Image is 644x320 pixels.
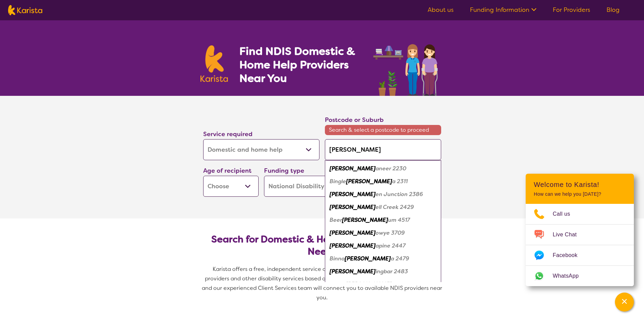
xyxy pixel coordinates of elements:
em: [PERSON_NAME] [330,191,376,198]
em: [PERSON_NAME] [346,281,392,288]
em: Binna [330,255,345,262]
span: Live Chat [553,230,585,240]
em: [PERSON_NAME] [330,229,376,236]
em: a 2479 [391,255,409,262]
h1: Find NDIS Domestic & Home Help Providers Near You [239,44,364,85]
em: [PERSON_NAME] [342,216,388,223]
div: Burrapine 2447 [328,239,438,252]
em: um 4517 [388,216,410,223]
em: owye 3709 [376,229,405,236]
img: Karista logo [8,5,42,15]
div: Bingleburra 2311 [328,175,438,188]
div: Binna Burra 2479 [328,252,438,265]
label: Funding type [264,167,304,175]
a: Web link opens in a new tab. [526,266,634,286]
em: [PERSON_NAME] [330,165,376,172]
label: Service required [203,130,253,138]
em: Upper [330,281,346,288]
em: aneer 2230 [376,165,406,172]
img: domestic-help [371,37,444,96]
p: How can we help you [DATE]? [534,191,626,197]
a: About us [428,6,454,14]
span: WhatsApp [553,271,587,281]
input: Type [325,139,441,160]
em: [PERSON_NAME] [330,204,376,211]
span: Call us [553,209,578,219]
em: [PERSON_NAME] [330,268,376,275]
div: Burraneer 2230 [328,162,438,175]
div: Beerburrum 4517 [328,214,438,227]
span: Facebook [553,250,586,260]
div: Burrell Creek 2429 [328,201,438,214]
em: a 2311 [392,178,408,185]
div: Burren Junction 2386 [328,188,438,201]
div: Upper Burringbar 2483 [328,278,438,291]
em: apine 2447 [376,242,406,249]
em: [PERSON_NAME] [346,178,392,185]
em: Beer [330,216,342,223]
div: Burrowye 3709 [328,227,438,239]
em: en Junction 2386 [376,191,423,198]
label: Postcode or Suburb [325,116,384,124]
a: For Providers [553,6,590,14]
span: Karista offers a free, independent service connecting you with Domestic Assistance providers and ... [202,265,444,301]
em: Bingle [330,178,346,185]
a: Blog [606,6,620,14]
em: ingbar 2483 [376,268,408,275]
div: Channel Menu [526,174,634,286]
em: ell Creek 2429 [376,204,414,211]
h2: Welcome to Karista! [534,180,626,189]
div: Burringbar 2483 [328,265,438,278]
button: Channel Menu [615,293,634,312]
ul: Choose channel [526,204,634,286]
em: ingbar 2483 [392,281,424,288]
em: [PERSON_NAME] [345,255,391,262]
img: Karista logo [200,45,228,82]
span: Search & select a postcode to proceed [325,125,441,135]
em: [PERSON_NAME] [330,242,376,249]
a: Funding Information [470,6,536,14]
label: Age of recipient [203,167,252,175]
h2: Search for Domestic & Home Help by Location & Needs [209,233,436,258]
